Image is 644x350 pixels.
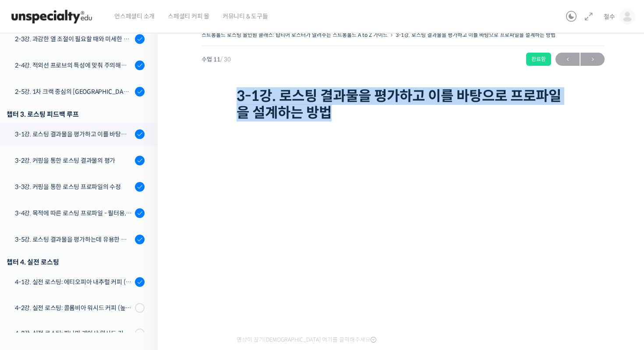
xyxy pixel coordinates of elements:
span: 홈 [28,290,33,297]
span: 수업 11 [202,57,231,62]
h1: 3-1강. 로스팅 결과물을 평가하고 이를 바탕으로 프로파일을 설계하는 방법 [237,88,570,121]
div: 3-4강. 목적에 따른 로스팅 프로파일 - 필터용, 에스프레소용 [15,208,132,218]
div: 3-5강. 로스팅 결과물을 평가하는데 유용한 팁들 - 연수를 활용한 커핑, 커핑용 분쇄도 찾기, 로스트 레벨에 따른 QC 등 [15,235,132,244]
span: / 30 [220,56,231,63]
div: 3-1강. 로스팅 결과물을 평가하고 이를 바탕으로 프로파일을 설계하는 방법 [15,129,132,139]
div: 4-3강. 실전 로스팅: 파나마 게이샤 워시드 커피 (플레이버 프로파일이 로스팅하기 까다로운 경우) [15,329,132,338]
div: 2-3강. 과감한 열 조절이 필요할 때와 미세한 열 조절이 필요할 때 [15,34,132,44]
div: 챕터 3. 로스팅 피드백 루프 [7,108,145,120]
div: 3-3강. 커핑을 통한 로스팅 프로파일의 수정 [15,182,132,192]
div: 4-2강. 실전 로스팅: 콜롬비아 워시드 커피 (높은 밀도와 수분율 때문에 1차 크랙에서 많은 수분을 방출하는 경우) [15,303,132,313]
div: 2-4강. 적외선 프로브의 특성에 맞춰 주의해야 할 점들 [15,61,132,70]
div: 4-1강. 실전 로스팅: 에티오피아 내추럴 커피 (당분이 많이 포함되어 있고 색이 고르지 않은 경우) [15,277,132,287]
a: 대화 [58,277,113,299]
div: 3-2강. 커핑을 통한 로스팅 결과물의 평가 [15,156,132,165]
div: 2-5강. 1차 크랙 중심의 [GEOGRAPHIC_DATA]에 관하여 [15,87,132,96]
a: 다음→ [580,53,605,66]
a: 스트롱홀드 로스팅 올인원 클래스: 탑티어 로스터가 알려주는 스트롱홀드 A to Z 가이드 [202,32,388,38]
div: 완료함 [526,53,551,66]
span: 영상이 끊기[DEMOGRAPHIC_DATA] 여기를 클릭해주세요 [237,336,376,343]
span: 대화 [80,291,91,298]
span: 설정 [135,290,146,297]
div: 챕터 4. 실전 로스팅 [7,256,145,268]
a: 3-1강. 로스팅 결과물을 평가하고 이를 바탕으로 프로파일을 설계하는 방법 [396,32,556,38]
a: ←이전 [556,53,580,66]
span: 철수 [604,13,615,21]
span: → [580,54,605,65]
span: ← [556,54,580,65]
a: 홈 [3,277,58,299]
a: 설정 [113,277,168,299]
